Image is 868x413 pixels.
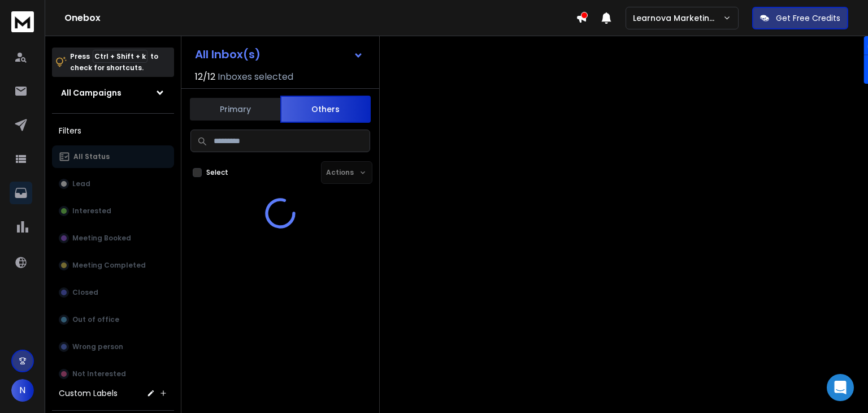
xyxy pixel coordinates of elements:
span: 12 / 12 [195,70,215,84]
button: All Campaigns [52,81,174,104]
button: Get Free Credits [752,7,848,29]
img: logo [11,11,34,32]
button: N [11,379,34,402]
h3: Filters [52,123,174,139]
h3: Inboxes selected [218,70,293,84]
label: Select [206,168,228,177]
p: Learnova Marketing Emails [633,12,723,24]
button: Others [280,96,371,123]
span: Ctrl + Shift + k [93,50,147,63]
p: Get Free Credits [776,12,840,24]
h1: Onebox [64,11,576,25]
h3: Custom Labels [59,388,118,399]
button: All Inbox(s) [186,43,372,66]
div: Open Intercom Messenger [827,374,854,401]
p: Press to check for shortcuts. [70,51,158,74]
button: Primary [190,97,280,122]
h1: All Campaigns [61,87,121,98]
h1: All Inbox(s) [195,49,261,60]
